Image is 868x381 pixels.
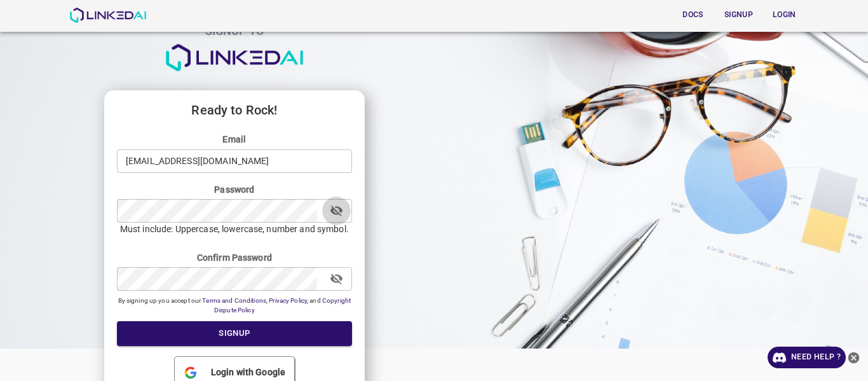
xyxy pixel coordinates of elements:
[117,103,352,127] h3: Ready to Rock!
[768,347,846,368] a: Need Help ?
[670,2,715,28] a: Docs
[117,223,352,236] span: Must include:
[165,44,304,72] img: logo.png
[69,8,146,23] img: LinkedAI
[104,25,365,38] h4: SIGNUP TO
[175,224,349,234] span: Uppercase, lowercase, number and symbol.
[117,183,352,196] label: Password
[117,296,352,315] p: By signing up you accept our , , and
[672,4,713,25] button: Docs
[269,297,307,304] a: Privacy Policy
[718,4,759,25] button: Signup
[214,297,351,314] a: Copyright Dispute Policy
[201,297,266,304] a: Terms and Conditions
[117,321,352,346] button: Signup
[206,366,290,379] span: Login with Google
[761,2,807,28] a: Login
[117,133,352,146] label: Email
[117,251,352,264] label: Confirm Password
[846,347,862,368] button: close-help
[764,4,804,25] button: Login
[715,2,761,28] a: Signup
